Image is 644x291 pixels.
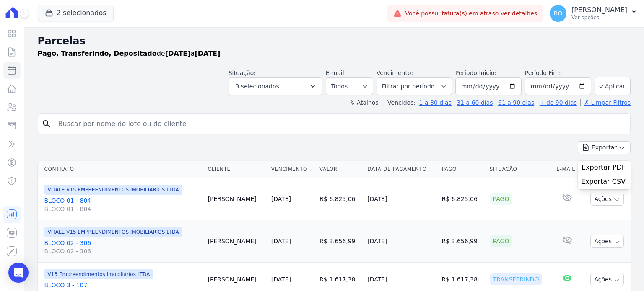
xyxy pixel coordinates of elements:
input: Buscar por nome do lote ou do cliente [53,116,627,132]
h2: Parcelas [38,33,631,49]
th: Situação [486,161,553,178]
a: BLOCO 02 - 306BLOCO 02 - 306 [44,239,201,255]
div: Open Intercom Messenger [8,263,29,283]
a: ✗ Limpar Filtros [580,99,631,106]
th: Cliente [204,161,267,178]
a: 1 a 30 dias [419,99,452,106]
td: R$ 3.656,99 [316,220,364,263]
button: Ações [590,235,624,248]
td: [DATE] [364,178,438,220]
button: Ações [590,273,624,286]
a: Exportar PDF [582,163,627,173]
p: Ver opções [571,14,627,21]
th: Pago [438,161,486,178]
th: Data de Pagamento [364,161,438,178]
a: [DATE] [271,196,291,202]
a: Ver detalhes [501,10,538,17]
button: RO [PERSON_NAME] Ver opções [543,2,644,25]
th: Vencimento [268,161,316,178]
td: [PERSON_NAME] [204,220,267,263]
button: 3 selecionados [229,77,322,95]
button: 2 selecionados [38,5,114,21]
a: BLOCO 01 - 804BLOCO 01 - 804 [44,196,201,213]
button: Ações [590,193,624,206]
span: RO [554,10,563,16]
button: Exportar [578,141,631,154]
strong: [DATE] [195,49,220,57]
span: Exportar PDF [582,163,626,172]
div: Transferindo [490,273,543,285]
label: E-mail: [326,70,346,76]
th: Valor [316,161,364,178]
label: Vencimento: [377,70,413,76]
i: search [42,119,52,129]
label: Situação: [229,70,256,76]
td: [DATE] [364,220,438,263]
a: 31 a 60 dias [457,99,493,106]
a: [DATE] [271,276,291,283]
strong: [DATE] [165,49,191,57]
th: E-mail [553,161,582,178]
a: BLOCO 3 - 107 [44,281,201,289]
span: VITALE V15 EMPREENDIMENTOS IMOBILIARIOS LTDA [44,227,182,237]
strong: Pago, Transferindo, Depositado [38,49,157,57]
a: 61 a 90 dias [498,99,534,106]
p: [PERSON_NAME] [571,6,627,14]
a: Exportar CSV [581,178,627,188]
button: Aplicar [595,77,631,95]
a: + de 90 dias [540,99,577,106]
td: R$ 6.825,06 [438,178,486,220]
td: R$ 6.825,06 [316,178,364,220]
a: [DATE] [271,238,291,245]
span: VITALE V15 EMPREENDIMENTOS IMOBILIARIOS LTDA [44,185,182,195]
td: R$ 3.656,99 [438,220,486,263]
span: V13 Empreendimentos Imobiliários LTDA [44,269,153,279]
div: Pago [490,193,513,205]
span: Exportar CSV [581,178,626,186]
p: de a [38,49,221,59]
span: BLOCO 02 - 306 [44,247,201,255]
th: Contrato [38,161,205,178]
span: 3 selecionados [236,81,279,91]
td: [PERSON_NAME] [204,178,267,220]
label: Período Inicío: [455,70,496,76]
label: ↯ Atalhos [350,99,378,106]
label: Período Fim: [525,69,591,77]
span: Você possui fatura(s) em atraso. [405,9,537,18]
div: Pago [490,235,513,247]
span: BLOCO 01 - 804 [44,205,201,213]
label: Vencidos: [384,99,415,106]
